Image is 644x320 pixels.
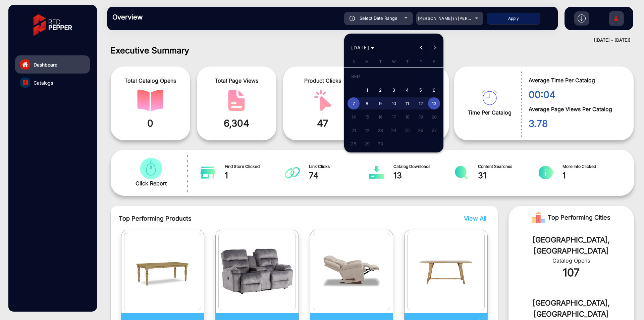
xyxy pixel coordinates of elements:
button: September 20, 2025 [427,110,441,124]
span: 16 [374,111,386,123]
button: September 23, 2025 [374,124,387,137]
button: September 15, 2025 [360,110,374,124]
button: September 14, 2025 [347,110,360,124]
button: September 30, 2025 [374,137,387,150]
span: 7 [347,97,360,109]
span: S [353,59,355,64]
span: 22 [361,124,373,136]
span: 9 [374,97,386,109]
span: 10 [388,97,400,109]
span: 6 [428,84,440,96]
span: [DATE] [351,45,369,50]
button: September 9, 2025 [374,97,387,110]
span: 5 [415,84,427,96]
span: S [433,59,435,64]
button: September 19, 2025 [414,110,427,124]
span: 25 [401,124,413,136]
span: 26 [415,124,427,136]
button: September 11, 2025 [400,97,414,110]
span: 28 [347,138,360,150]
button: Previous month [415,41,428,54]
span: 11 [401,97,413,109]
span: 13 [428,97,440,109]
span: T [379,59,382,64]
button: September 25, 2025 [400,124,414,137]
span: 24 [388,124,400,136]
button: September 28, 2025 [347,137,360,150]
button: September 29, 2025 [360,137,374,150]
span: 8 [361,97,373,109]
button: September 12, 2025 [414,97,427,110]
span: 23 [374,124,386,136]
button: September 6, 2025 [427,83,441,97]
span: T [406,59,409,64]
span: 1 [361,84,373,96]
span: 21 [347,124,360,136]
button: September 7, 2025 [347,97,360,110]
button: September 5, 2025 [414,83,427,97]
button: September 1, 2025 [360,83,374,97]
span: 20 [428,111,440,123]
span: 15 [361,111,373,123]
button: September 27, 2025 [427,124,441,137]
button: September 24, 2025 [387,124,400,137]
button: September 17, 2025 [387,110,400,124]
button: September 13, 2025 [427,97,441,110]
button: September 4, 2025 [400,83,414,97]
span: 29 [361,138,373,150]
span: 4 [401,84,413,96]
button: September 26, 2025 [414,124,427,137]
button: September 22, 2025 [360,124,374,137]
span: 17 [388,111,400,123]
button: Choose month and year [348,42,377,54]
td: SEP [347,70,441,83]
span: 18 [401,111,413,123]
button: September 18, 2025 [400,110,414,124]
span: M [365,59,369,64]
span: 27 [428,124,440,136]
button: September 2, 2025 [374,83,387,97]
span: 3 [388,84,400,96]
span: W [392,59,396,64]
button: September 21, 2025 [347,124,360,137]
button: September 3, 2025 [387,83,400,97]
span: 14 [347,111,360,123]
span: F [420,59,422,64]
button: September 10, 2025 [387,97,400,110]
span: 19 [415,111,427,123]
span: 12 [415,97,427,109]
span: 2 [374,84,386,96]
button: September 8, 2025 [360,97,374,110]
button: September 16, 2025 [374,110,387,124]
span: 30 [374,138,386,150]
